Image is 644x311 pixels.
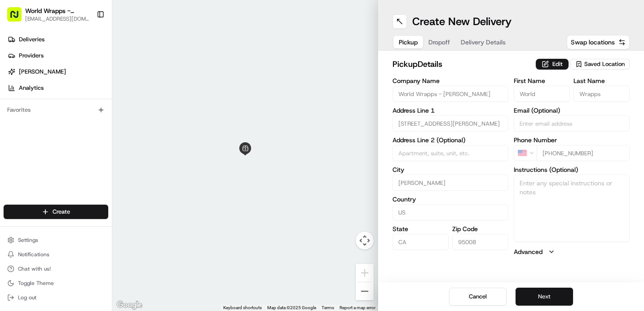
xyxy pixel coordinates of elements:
label: Phone Number [514,137,630,143]
a: [PERSON_NAME] [4,65,112,79]
button: Advanced [514,247,630,256]
label: Address Line 2 (Optional) [393,137,508,143]
button: World Wrapps - [PERSON_NAME][EMAIL_ADDRESS][DOMAIN_NAME] [4,4,93,25]
span: Dropoff [428,38,450,47]
button: Map camera controls [356,232,374,250]
a: Providers [4,48,112,63]
input: Enter address [393,115,508,131]
input: Enter zip code [452,234,508,250]
button: Keyboard shortcuts [223,305,262,311]
a: 💻API Documentation [72,127,148,143]
div: 📗 [9,131,16,138]
label: Company Name [393,78,508,84]
button: Swap locations [567,35,630,49]
button: [EMAIL_ADDRESS][DOMAIN_NAME] [25,15,89,22]
label: Country [393,196,508,202]
button: Zoom out [356,282,374,300]
span: Settings [18,237,38,244]
a: Powered byPylon [63,152,109,159]
span: Delivery Details [461,38,506,47]
button: Notifications [4,248,108,261]
span: Pickup [399,38,418,47]
button: Cancel [449,288,507,306]
span: Swap locations [571,38,615,47]
button: World Wrapps - [PERSON_NAME] [25,6,89,15]
label: Zip Code [452,226,508,232]
input: Enter first name [514,86,570,102]
label: State [393,226,449,232]
label: Last Name [573,78,630,84]
a: 📗Knowledge Base [5,127,72,143]
p: Welcome 👋 [9,36,163,50]
input: Enter country [393,204,508,220]
button: Log out [4,291,108,304]
input: Enter last name [573,86,630,102]
label: Email (Optional) [514,107,630,114]
span: Analytics [19,84,44,92]
button: Toggle Theme [4,277,108,289]
button: Chat with us! [4,263,108,275]
div: 💻 [76,131,83,138]
span: Notifications [18,251,49,258]
input: Enter phone number [537,145,630,161]
span: Log out [18,294,36,301]
input: Enter city [393,175,508,191]
span: [PERSON_NAME] [19,68,66,76]
input: Clear [23,58,148,67]
a: Terms [322,305,334,310]
button: Edit [536,59,569,70]
label: City [393,166,508,173]
input: Enter state [393,234,449,250]
img: Nash [9,9,27,27]
input: Enter email address [514,115,630,131]
a: Analytics [4,81,112,95]
button: Create [4,205,108,219]
span: Providers [19,52,44,60]
label: First Name [514,78,570,84]
span: Map data ©2025 Google [267,305,316,310]
button: Saved Location [570,58,630,70]
button: Next [516,288,573,306]
div: Favorites [4,103,108,117]
input: Apartment, suite, unit, etc. [393,145,508,161]
label: Instructions (Optional) [514,166,630,173]
div: We're available if you need us! [31,95,114,102]
img: Google [115,299,144,311]
span: Deliveries [19,35,44,44]
img: 1736555255976-a54dd68f-1ca7-489b-9aae-adbdc363a1c4 [9,86,25,102]
span: Create [53,208,70,216]
a: Deliveries [4,32,112,47]
button: Settings [4,234,108,246]
label: Address Line 1 [393,107,508,114]
a: Report a map error [340,305,375,310]
span: Knowledge Base [18,130,69,139]
div: Start new chat [31,86,147,95]
h1: Create New Delivery [412,14,512,29]
span: Chat with us! [18,265,51,272]
label: Advanced [514,247,543,256]
h2: pickup Details [393,58,530,70]
button: Zoom in [356,264,374,282]
a: Open this area in Google Maps (opens a new window) [115,299,144,311]
span: Pylon [89,152,109,159]
button: Start new chat [153,88,163,99]
span: API Documentation [85,130,144,139]
span: Toggle Theme [18,280,54,287]
input: Enter company name [393,86,508,102]
span: Saved Location [584,60,625,68]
